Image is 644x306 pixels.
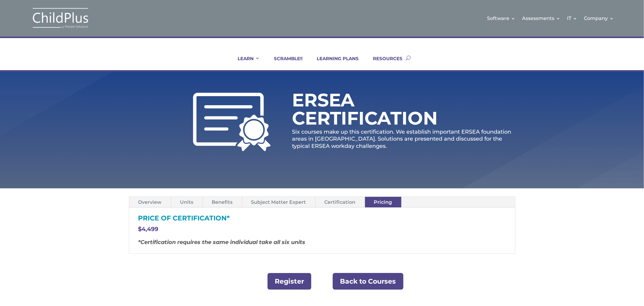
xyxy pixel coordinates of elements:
[487,6,515,31] a: Software
[129,197,171,207] a: Overview
[292,129,515,150] p: Six courses make up this certification. We establish important ERSEA foundation areas in [GEOGRAP...
[171,197,203,207] a: Units
[333,273,403,290] a: Back to Courses
[230,56,260,70] a: LEARN
[266,56,303,70] a: SCRAMBLE!!
[242,197,315,207] a: Subject Matter Expert
[584,6,614,31] a: Company
[522,6,560,31] a: Assessments
[316,197,365,207] a: Certification
[567,6,577,31] a: IT
[365,56,402,70] a: RESOURCES
[138,215,506,225] h3: PRICE OF CERTIFICATION*
[268,273,311,290] a: Register
[138,225,159,233] span: $4,499
[292,91,452,130] h1: ERSEA Certification
[309,56,359,70] a: LEARNING PLANS
[365,197,401,207] a: Pricing
[138,239,306,246] em: *Certification requires the same individual take all six units
[203,197,242,207] a: Benefits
